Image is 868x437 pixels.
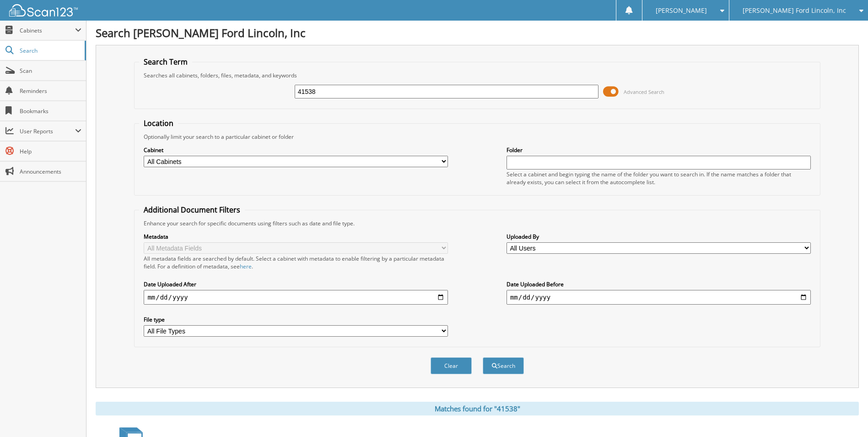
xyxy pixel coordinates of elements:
label: Date Uploaded Before [507,280,811,288]
span: Search [20,47,80,55]
span: Cabinets [20,27,75,34]
span: Advanced Search [624,88,664,95]
span: Announcements [20,168,81,175]
span: Help [20,147,81,155]
div: Enhance your search for specific documents using filters such as date and file type. [139,219,815,227]
span: [PERSON_NAME] [656,8,707,13]
span: Scan [20,67,81,75]
div: Optionally limit your search to a particular cabinet or folder [139,133,815,141]
input: start [144,290,448,305]
span: Reminders [20,87,81,95]
input: end [507,290,811,305]
label: Uploaded By [507,233,811,240]
legend: Location [139,118,178,128]
button: Search [483,357,524,374]
label: Cabinet [144,146,448,154]
legend: Additional Document Filters [139,205,245,215]
div: Matches found for "41538" [96,402,859,415]
img: scan123-logo-white.svg [9,4,78,16]
span: [PERSON_NAME] Ford Lincoln, Inc [743,8,846,13]
span: User Reports [20,127,75,135]
span: Bookmarks [20,107,81,115]
label: Date Uploaded After [144,280,448,288]
label: Folder [507,146,811,154]
div: All metadata fields are searched by default. Select a cabinet with metadata to enable filtering b... [144,255,448,270]
h1: Search [PERSON_NAME] Ford Lincoln, Inc [96,25,859,40]
a: here [240,262,252,270]
label: Metadata [144,233,448,240]
div: Select a cabinet and begin typing the name of the folder you want to search in. If the name match... [507,170,811,186]
button: Clear [431,357,472,374]
legend: Search Term [139,57,192,67]
label: File type [144,316,448,323]
div: Searches all cabinets, folders, files, metadata, and keywords [139,71,815,79]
